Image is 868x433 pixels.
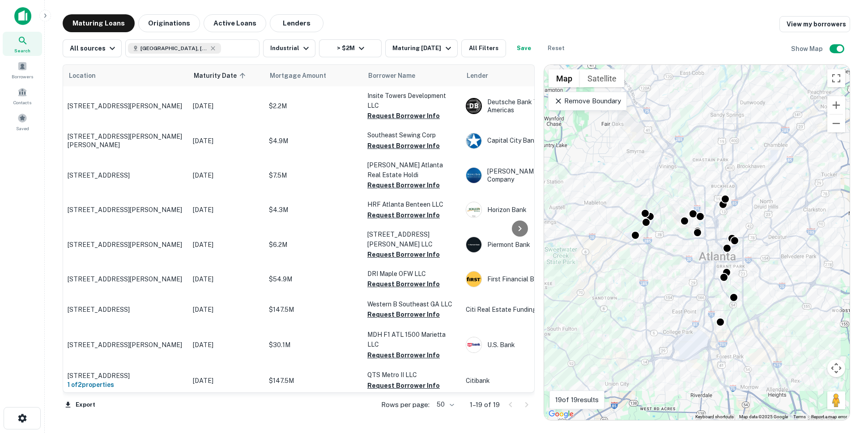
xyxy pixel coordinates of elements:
img: picture [466,272,481,287]
p: Citi Real Estate Funding [466,305,600,314]
span: Borrower Name [368,70,415,81]
div: U.s. Bank [466,337,600,353]
button: Maturing Loans [63,14,135,32]
img: picture [466,202,481,217]
button: Request Borrower Info [367,140,440,151]
div: 0 0 [544,65,850,420]
p: [STREET_ADDRESS][PERSON_NAME] [68,275,184,283]
p: $6.2M [269,240,358,250]
button: Request Borrower Info [367,350,440,361]
p: [DATE] [193,240,260,250]
a: Open this area in Google Maps (opens a new window) [546,408,576,420]
th: Lender [461,65,604,86]
div: Capital City Bank Group, Inc. [466,133,600,149]
img: Google [546,408,576,420]
img: picture [466,168,481,183]
a: Contacts [3,84,42,108]
span: Map data ©2025 Google [739,414,788,419]
p: $147.5M [269,376,358,386]
p: Rows per page: [381,399,430,410]
span: Search [14,47,30,54]
button: Show street map [549,69,580,87]
p: $30.1M [269,340,358,350]
button: Request Borrower Info [367,249,440,260]
p: [STREET_ADDRESS][PERSON_NAME] [68,341,184,349]
button: Active Loans [204,14,266,32]
th: Location [63,65,188,86]
p: Remove Boundary [554,96,621,106]
span: Mortgage Amount [270,70,338,81]
div: Horizon Bank [466,202,600,218]
p: $4.9M [269,136,358,146]
p: [STREET_ADDRESS][PERSON_NAME] [68,241,184,249]
div: First Financial Bank [466,271,600,287]
button: Zoom in [827,96,845,114]
p: 19 of 19 results [555,395,599,405]
div: Maturing [DATE] [392,43,453,54]
p: [DATE] [193,274,260,284]
iframe: Chat Widget [823,333,868,376]
p: [STREET_ADDRESS][PERSON_NAME] [68,102,184,110]
button: All sources [63,39,122,57]
p: [PERSON_NAME] Atlanta Real Estate Holdi [367,160,457,180]
button: Request Borrower Info [367,380,440,391]
p: Citibank [466,376,600,386]
th: Maturity Date [188,65,264,86]
p: 1–19 of 19 [470,399,500,410]
p: Western B Southeast GA LLC [367,299,457,309]
h6: 1 of 2 properties [68,380,184,390]
p: [DATE] [193,340,260,350]
button: Export [63,398,98,412]
a: Search [3,32,42,56]
p: $147.5M [269,305,358,314]
button: Request Borrower Info [367,180,440,191]
p: DRI Maple OFW LLC [367,269,457,279]
div: All sources [70,43,118,54]
p: $54.9M [269,274,358,284]
span: Borrowers [12,73,33,80]
button: > $2M [319,39,382,57]
button: Show satellite imagery [580,69,624,87]
img: picture [466,337,481,352]
img: capitalize-icon.png [14,7,31,25]
p: Insite Towers Development LLC [367,91,457,110]
p: [DATE] [193,205,260,215]
button: Request Borrower Info [367,279,440,289]
p: [STREET_ADDRESS][PERSON_NAME] [68,206,184,214]
div: 50 [433,398,455,411]
img: picture [466,237,481,252]
a: Borrowers [3,58,42,82]
p: MDH F1 ATL 1500 Marietta LLC [367,330,457,349]
p: [STREET_ADDRESS] [68,306,184,314]
button: Reset [542,39,570,57]
button: Zoom out [827,115,845,132]
button: All Filters [461,39,506,57]
a: Report a map error [811,414,847,419]
th: Mortgage Amount [264,65,363,86]
span: Lender [467,70,488,81]
p: [STREET_ADDRESS] [68,171,184,179]
p: [DATE] [193,170,260,180]
p: D B [469,102,478,111]
button: Lenders [270,14,323,32]
p: [DATE] [193,136,260,146]
div: [PERSON_NAME] Bank & Trust Company [466,167,600,183]
p: QTS Metro II LLC [367,370,457,380]
button: Request Borrower Info [367,210,440,221]
div: Deutsche Bank Trust Company Americas [466,98,600,114]
button: Keyboard shortcuts [695,414,734,420]
a: Saved [3,110,42,134]
span: [GEOGRAPHIC_DATA], [GEOGRAPHIC_DATA], [GEOGRAPHIC_DATA] [140,44,208,52]
span: Saved [16,125,29,132]
img: picture [466,133,481,149]
button: Toggle fullscreen view [827,69,845,87]
p: [STREET_ADDRESS][PERSON_NAME] LLC [367,229,457,249]
span: Contacts [13,99,31,106]
button: Originations [138,14,200,32]
button: Drag Pegman onto the map to open Street View [827,391,845,409]
button: Save your search to get updates of matches that match your search criteria. [510,39,538,57]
